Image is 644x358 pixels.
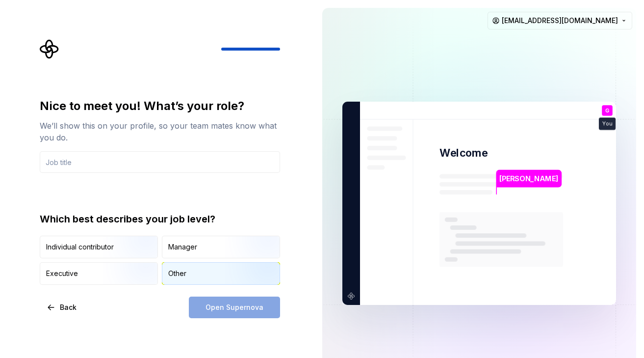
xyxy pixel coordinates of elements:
span: [EMAIL_ADDRESS][DOMAIN_NAME] [502,16,618,26]
button: Back [40,297,85,318]
span: Back [60,303,77,312]
div: Nice to meet you! What’s your role? [40,98,280,114]
div: Individual contributor [46,242,114,252]
div: We’ll show this on your profile, so your team mates know what you do. [40,120,280,143]
svg: Supernova Logo [40,39,59,59]
div: Manager [168,242,197,252]
p: G [605,108,609,113]
input: Job title [40,151,280,173]
p: Welcome [439,146,488,160]
p: You [602,121,612,127]
div: Which best describes your job level? [40,212,280,226]
button: [EMAIL_ADDRESS][DOMAIN_NAME] [488,12,632,29]
p: [PERSON_NAME] [499,173,558,184]
div: Other [168,269,186,278]
div: Executive [46,269,78,278]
